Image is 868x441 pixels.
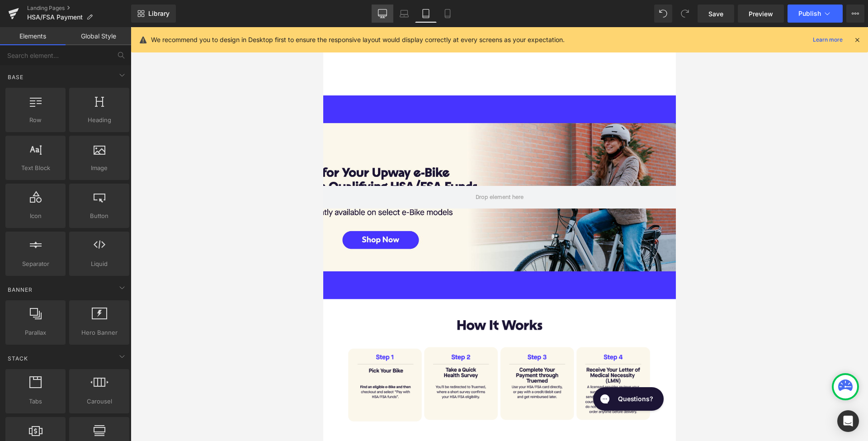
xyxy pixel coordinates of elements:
span: Banner [7,285,33,294]
span: Icon [8,211,63,221]
span: Carousel [72,397,127,406]
button: More [846,5,864,23]
span: Liquid [72,259,127,269]
span: Text Block [8,163,63,173]
a: Preview [738,5,784,23]
a: Landing Pages [27,5,131,12]
div: Open Intercom Messenger [837,410,859,432]
p: We recommend you to design in Desktop first to ensure the responsive layout would display correct... [151,35,565,45]
a: Learn more [809,34,846,45]
span: Publish [798,10,821,17]
span: Save [708,9,723,19]
span: Hero Banner [72,328,127,337]
span: Row [8,115,63,125]
a: New Library [131,5,176,23]
a: Laptop [393,5,415,23]
button: Publish [788,5,843,23]
iframe: Gorgias live chat messenger [265,357,344,387]
a: Tablet [415,5,437,23]
a: Global Style [66,27,131,45]
button: Undo [654,5,672,23]
a: Desktop [372,5,393,23]
a: Mobile [437,5,458,23]
span: Heading [72,115,127,125]
button: Redo [676,5,694,23]
span: Library [148,9,170,18]
span: Parallax [8,328,63,337]
span: Preview [749,9,773,19]
span: Button [72,211,127,221]
span: Base [7,73,24,81]
span: Tabs [8,397,63,406]
span: Image [72,163,127,173]
span: HSA/FSA Payment [27,14,83,21]
span: Stack [7,354,29,363]
span: Separator [8,259,63,269]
